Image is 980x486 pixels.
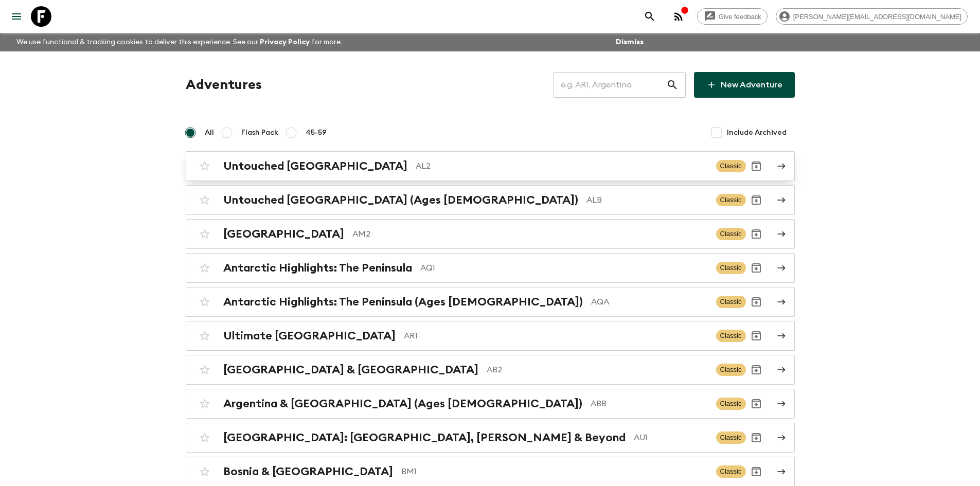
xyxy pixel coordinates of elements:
h1: Adventures [186,75,262,95]
a: [GEOGRAPHIC_DATA] & [GEOGRAPHIC_DATA]AB2ClassicArchive [186,355,795,385]
button: Archive [746,156,767,176]
a: Untouched [GEOGRAPHIC_DATA]AL2ClassicArchive [186,151,795,181]
h2: Argentina & [GEOGRAPHIC_DATA] (Ages [DEMOGRAPHIC_DATA]) [223,397,582,410]
div: [PERSON_NAME][EMAIL_ADDRESS][DOMAIN_NAME] [776,8,968,25]
p: AR1 [404,330,708,342]
span: Classic [716,262,746,274]
button: Archive [746,258,767,278]
h2: Bosnia & [GEOGRAPHIC_DATA] [223,465,393,478]
a: Antarctic Highlights: The PeninsulaAQ1ClassicArchive [186,253,795,283]
button: menu [6,6,27,27]
button: Archive [746,393,767,414]
p: ALB [586,194,708,206]
button: Archive [746,359,767,380]
p: AM2 [352,228,708,240]
span: Classic [716,330,746,342]
span: Classic [716,228,746,240]
h2: [GEOGRAPHIC_DATA] [223,227,344,241]
span: Give feedback [713,13,767,21]
span: Flash Pack [241,128,278,138]
h2: Untouched [GEOGRAPHIC_DATA] (Ages [DEMOGRAPHIC_DATA]) [223,193,578,207]
a: Untouched [GEOGRAPHIC_DATA] (Ages [DEMOGRAPHIC_DATA])ALBClassicArchive [186,185,795,215]
span: 45-59 [306,128,327,138]
h2: Antarctic Highlights: The Peninsula (Ages [DEMOGRAPHIC_DATA]) [223,295,583,309]
a: [GEOGRAPHIC_DATA]: [GEOGRAPHIC_DATA], [PERSON_NAME] & BeyondAU1ClassicArchive [186,423,795,453]
h2: [GEOGRAPHIC_DATA] & [GEOGRAPHIC_DATA] [223,363,478,376]
span: Classic [716,194,746,206]
button: Archive [746,461,767,482]
p: We use functional & tracking cookies to deliver this experience. See our for more. [12,33,346,51]
p: AU1 [634,431,708,444]
span: Classic [716,160,746,172]
h2: [GEOGRAPHIC_DATA]: [GEOGRAPHIC_DATA], [PERSON_NAME] & Beyond [223,431,626,444]
h2: Ultimate [GEOGRAPHIC_DATA] [223,329,396,343]
span: Classic [716,296,746,308]
button: Archive [746,190,767,210]
button: Dismiss [613,35,646,49]
a: Give feedback [697,8,768,25]
p: AQA [591,296,708,308]
span: Classic [716,465,746,478]
input: e.g. AR1, Argentina [554,70,666,99]
button: Archive [746,292,767,312]
p: AL2 [416,160,708,172]
a: Privacy Policy [260,39,310,46]
button: Archive [746,427,767,448]
a: Ultimate [GEOGRAPHIC_DATA]AR1ClassicArchive [186,321,795,351]
button: Archive [746,224,767,244]
span: [PERSON_NAME][EMAIL_ADDRESS][DOMAIN_NAME] [788,13,967,21]
h2: Untouched [GEOGRAPHIC_DATA] [223,159,407,173]
span: Classic [716,431,746,444]
span: All [205,128,214,138]
button: Archive [746,326,767,346]
a: [GEOGRAPHIC_DATA]AM2ClassicArchive [186,219,795,249]
h2: Antarctic Highlights: The Peninsula [223,261,412,275]
p: BM1 [401,465,708,478]
span: Classic [716,364,746,376]
a: New Adventure [694,72,795,98]
p: ABB [591,398,708,410]
p: AB2 [487,364,708,376]
p: AQ1 [420,262,708,274]
span: Include Archived [727,128,787,138]
a: Argentina & [GEOGRAPHIC_DATA] (Ages [DEMOGRAPHIC_DATA])ABBClassicArchive [186,389,795,419]
span: Classic [716,398,746,410]
button: search adventures [639,6,660,27]
a: Antarctic Highlights: The Peninsula (Ages [DEMOGRAPHIC_DATA])AQAClassicArchive [186,287,795,317]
